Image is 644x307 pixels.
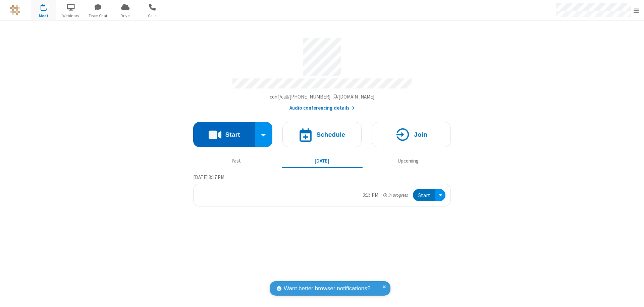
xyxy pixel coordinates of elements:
[282,155,363,167] button: [DATE]
[140,13,165,19] span: Calls
[86,13,111,19] span: Team Chat
[193,174,224,180] span: [DATE] 3:17 PM
[196,155,277,167] button: Past
[225,131,240,138] h4: Start
[363,191,378,199] div: 3:15 PM
[282,122,362,147] button: Schedule
[193,173,451,207] section: Today's Meetings
[113,13,138,19] span: Drive
[255,122,273,147] div: Start conference options
[368,155,448,167] button: Upcoming
[10,5,20,15] img: QA Selenium DO NOT DELETE OR CHANGE
[31,13,56,19] span: Meet
[414,131,427,138] h4: Join
[58,13,84,19] span: Webinars
[413,189,435,201] button: Start
[435,189,445,201] div: Open menu
[289,104,355,112] button: Audio conferencing details
[316,131,345,138] h4: Schedule
[45,4,50,9] div: 1
[383,192,408,198] em: in progress
[284,284,370,293] span: Want better browser notifications?
[270,93,375,101] button: Copy my meeting room linkCopy my meeting room link
[193,122,255,147] button: Start
[372,122,451,147] button: Join
[270,94,375,100] span: Copy my meeting room link
[193,33,451,112] section: Account details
